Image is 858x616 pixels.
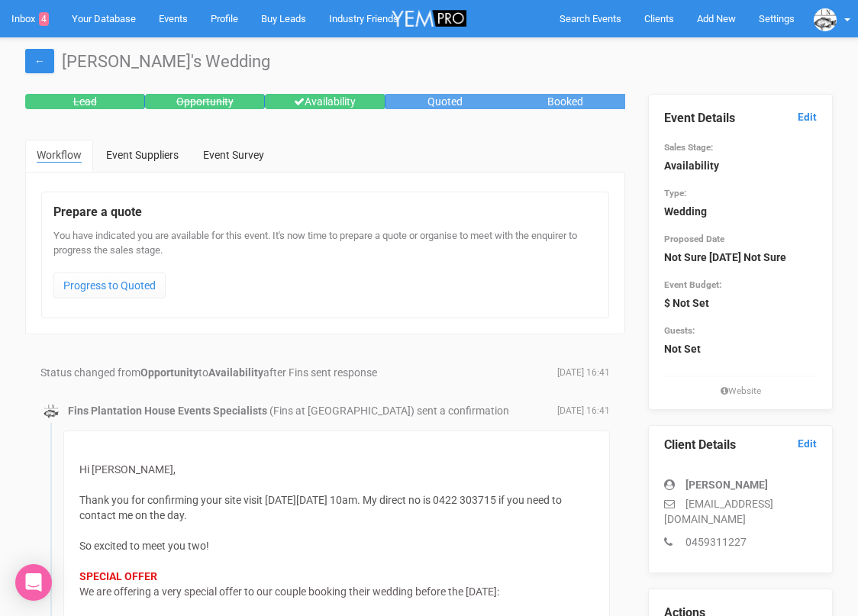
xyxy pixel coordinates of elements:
[664,385,817,398] small: Website
[53,273,166,298] a: Progress to Quoted
[505,94,625,109] div: Booked
[664,343,701,355] strong: Not Set
[664,110,817,127] legend: Event Details
[798,110,817,124] a: Edit
[40,366,377,379] span: Status changed from to after Fins sent response
[208,366,263,379] strong: Availability
[664,297,709,309] strong: $ Not Set
[68,405,267,417] strong: Fins Plantation House Events Specialists
[79,463,176,476] span: Hi [PERSON_NAME],
[664,188,686,198] small: Type:
[39,12,49,26] span: 4
[385,94,505,109] div: Quoted
[685,479,768,491] strong: [PERSON_NAME]
[697,13,736,24] span: Add New
[798,437,817,451] a: Edit
[664,234,724,244] small: Proposed Date
[814,8,837,31] img: data
[664,437,817,454] legend: Client Details
[664,205,707,218] strong: Wedding
[644,13,674,24] span: Clients
[664,279,721,290] small: Event Budget:
[664,496,817,527] p: [EMAIL_ADDRESS][DOMAIN_NAME]
[140,366,198,379] strong: Opportunity
[664,142,713,153] small: Sales Stage:
[557,405,610,418] span: [DATE] 16:41
[53,204,597,221] legend: Prepare a quote
[95,140,190,170] a: Event Suppliers
[192,140,276,170] a: Event Survey
[25,53,833,71] h1: [PERSON_NAME]'s Wedding
[44,404,59,419] img: data
[25,49,54,73] a: ←
[269,405,509,417] span: (Fins at [GEOGRAPHIC_DATA]) sent a confirmation
[664,160,719,172] strong: Availability
[25,94,145,109] div: Lead
[145,94,265,109] div: Opportunity
[79,585,499,598] span: We are offering a very special offer to our couple booking their wedding before the [DATE]:
[557,366,610,379] span: [DATE] 16:41
[265,94,385,109] div: Availability
[664,325,695,336] small: Guests:
[560,13,621,24] span: Search Events
[664,251,786,263] strong: Not Sure [DATE] Not Sure
[664,534,817,550] p: 0459311227
[15,564,52,601] div: Open Intercom Messenger
[25,140,93,172] a: Workflow
[79,570,157,582] strong: SPECIAL OFFER
[53,229,597,306] div: You have indicated you are available for this event. It's now time to prepare a quote or organise...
